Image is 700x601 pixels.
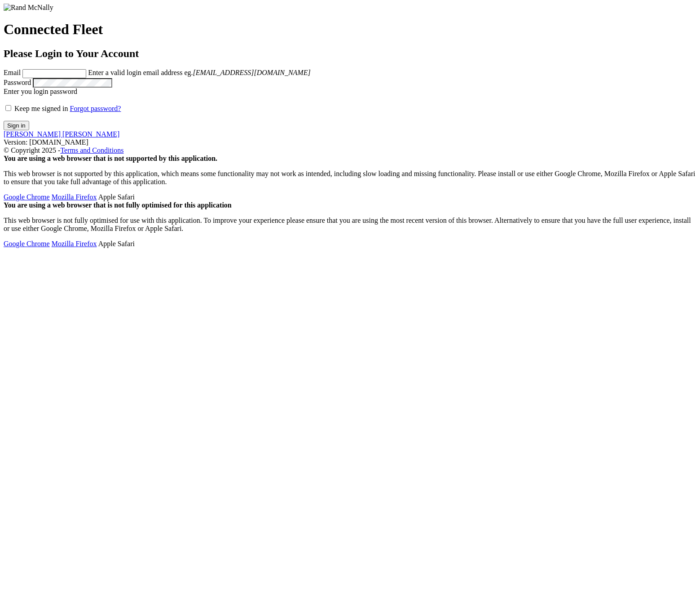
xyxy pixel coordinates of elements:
[98,193,135,201] span: Safari
[4,4,53,12] img: Rand McNally
[14,105,68,112] span: Keep me signed in
[4,146,696,155] div: © Copyright 2025 -
[98,240,135,247] span: Safari
[70,105,121,112] a: Forgot password?
[4,69,21,76] label: Email
[4,121,29,130] button: Sign in
[4,138,696,146] div: Version: [DOMAIN_NAME]
[52,240,97,247] a: Mozilla Firefox
[4,130,119,138] a: [PERSON_NAME] [PERSON_NAME]
[4,79,31,86] label: Password
[4,155,217,162] strong: You are using a web browser that is not supported by this application.
[4,201,232,209] strong: You are using a web browser that is not fully optimised for this application
[4,217,696,233] p: This web browser is not fully optimised for use with this application. To improve your experience...
[88,69,310,76] span: Enter a valid login email address eg.
[4,21,696,38] h1: Connected Fleet
[193,69,310,76] em: [EMAIL_ADDRESS][DOMAIN_NAME]
[4,4,696,130] form: main
[5,105,11,111] input: Keep me signed in
[4,170,696,186] p: This web browser is not supported by this application, which means some functionality may not wor...
[4,240,50,247] a: Google Chrome
[4,193,50,201] a: Google Chrome
[52,193,97,201] a: Mozilla Firefox
[60,146,123,154] a: Terms and Conditions
[4,48,696,60] h2: Please Login to Your Account
[4,88,77,95] span: Enter you login password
